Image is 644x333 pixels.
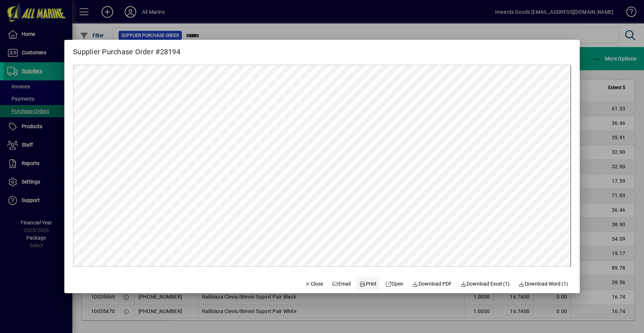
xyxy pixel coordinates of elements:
[329,277,353,290] button: Email
[518,280,568,288] span: Download Word (1)
[64,40,189,58] h2: Supplier Purchase Order #28194
[409,277,455,290] a: Download PDF
[302,277,326,290] button: Close
[515,277,571,290] button: Download Word (1)
[382,277,407,290] a: Open
[458,277,513,290] button: Download Excel (1)
[332,280,351,288] span: Email
[460,280,510,288] span: Download Excel (1)
[305,280,323,288] span: Close
[412,280,452,288] span: Download PDF
[356,277,379,290] button: Print
[385,280,404,288] span: Open
[359,280,377,288] span: Print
